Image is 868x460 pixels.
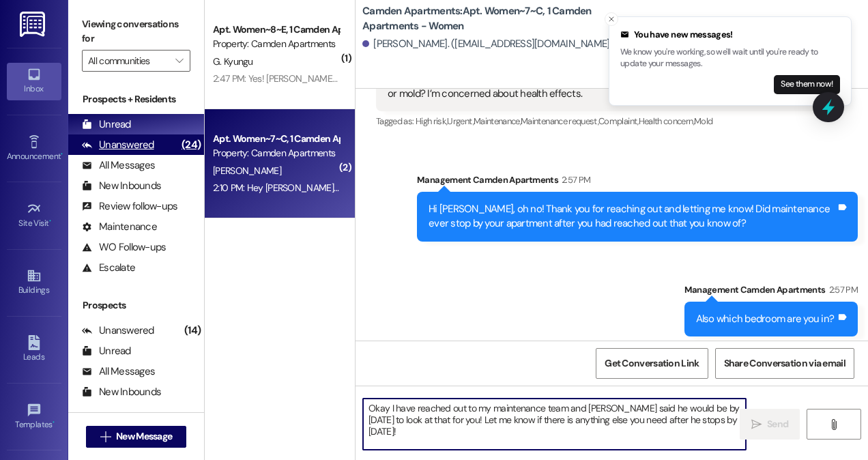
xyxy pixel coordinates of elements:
div: Apt. Women~8~E, 1 Camden Apartments - Women [213,23,339,37]
i:  [100,431,111,442]
i:  [751,419,762,430]
i:  [175,55,183,66]
div: 2:47 PM: Yes! [PERSON_NAME] is coming. Thanks [213,72,407,85]
span: Health concern , [639,115,694,127]
span: Get Conversation Link [605,356,699,371]
span: New Message [116,429,172,444]
div: [PERSON_NAME]. ([EMAIL_ADDRESS][DOMAIN_NAME]) [362,37,613,51]
label: Viewing conversations for [82,14,190,50]
span: Maintenance request , [521,115,598,127]
div: Property: Camden Apartments [213,146,339,160]
div: Unread [82,344,131,358]
img: ResiDesk Logo [20,12,48,37]
div: Hi [PERSON_NAME], oh no! Thank you for reaching out and letting me know! Did maintenance ever sto... [429,202,836,231]
a: Site Visit • [7,197,61,234]
span: [PERSON_NAME] [213,164,281,177]
button: Close toast [605,12,618,26]
div: New Inbounds [82,179,161,193]
div: All Messages [82,158,155,173]
div: (14) [181,320,204,341]
div: Escalate [82,261,135,275]
div: Prospects + Residents [68,92,204,106]
div: Property: Camden Apartments [213,37,339,51]
div: Prospects [68,298,204,313]
a: Inbox [7,63,61,100]
div: Unanswered [82,138,154,152]
button: See them now! [774,75,840,94]
button: Share Conversation via email [715,348,854,379]
div: Management Camden Apartments [417,173,858,192]
b: Camden Apartments: Apt. Women~7~C, 1 Camden Apartments - Women [362,4,635,33]
div: Review follow-ups [82,199,177,214]
div: New Inbounds [82,385,161,399]
a: Leads [7,331,61,368]
i:  [828,419,839,430]
button: New Message [86,426,187,448]
span: Send [767,417,788,431]
div: Also which bedroom are you in? [696,312,835,326]
p: We know you're working, so we'll wait until you're ready to update your messages. [620,46,840,70]
span: Urgent , [447,115,473,127]
div: Maintenance [82,220,157,234]
div: WO Follow-ups [82,240,166,255]
input: All communities [88,50,169,72]
span: High risk , [416,115,448,127]
span: Complaint , [598,115,639,127]
div: Management Camden Apartments [684,283,858,302]
div: 2:57 PM [558,173,590,187]
span: Mold [694,115,712,127]
button: Get Conversation Link [596,348,708,379]
div: Unread [82,117,131,132]
a: Buildings [7,264,61,301]
span: • [53,418,55,427]
span: • [61,149,63,159]
div: Unanswered [82,324,154,338]
span: Share Conversation via email [724,356,845,371]
div: All Messages [82,364,155,379]
a: Templates • [7,399,61,435]
div: Tagged as: [376,111,817,131]
div: You have new messages! [620,28,840,42]
span: Maintenance , [474,115,521,127]
span: • [49,216,51,226]
div: Apt. Women~7~C, 1 Camden Apartments - Women [213,132,339,146]
span: G. Kyungu [213,55,253,68]
div: 2:57 PM [826,283,858,297]
div: (24) [178,134,204,156]
button: Send [740,409,800,440]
